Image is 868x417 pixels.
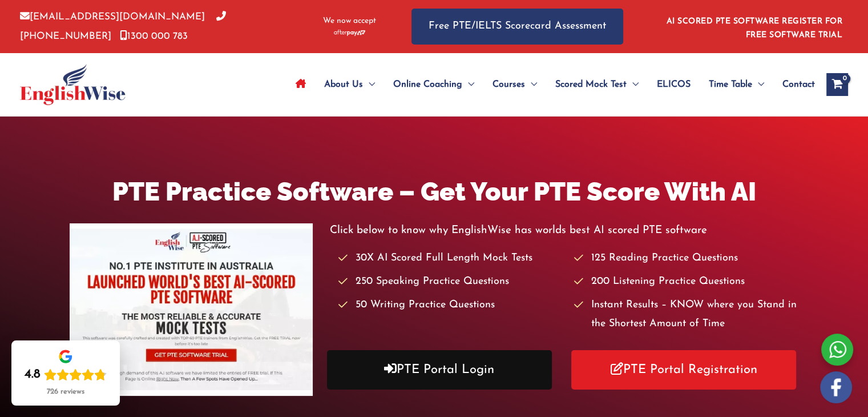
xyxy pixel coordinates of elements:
[70,174,799,210] h1: PTE Practice Software – Get Your PTE Score With AI
[327,350,552,390] a: PTE Portal Login
[820,371,852,403] img: white-facebook.png
[709,65,752,105] span: Time Table
[286,65,815,105] nav: Site Navigation: Main Menu
[120,31,188,41] a: 1300 000 783
[47,387,84,396] div: 726 reviews
[574,272,798,291] li: 200 Listening Practice Questions
[627,65,639,105] span: Menu Toggle
[782,65,815,105] span: Contact
[555,65,627,105] span: Scored Mock Test
[384,65,483,105] a: Online CoachingMenu Toggle
[411,9,623,45] a: Free PTE/IELTS Scorecard Assessment
[363,65,375,105] span: Menu Toggle
[338,249,563,268] li: 30X AI Scored Full Length Mock Tests
[338,296,563,315] li: 50 Writing Practice Questions
[25,367,41,383] div: 4.8
[334,30,365,36] img: Afterpay-Logo
[492,65,525,105] span: Courses
[571,350,796,390] a: PTE Portal Registration
[525,65,537,105] span: Menu Toggle
[324,65,363,105] span: About Us
[660,8,848,45] aside: Header Widget 1
[826,73,848,96] a: View Shopping Cart, empty
[338,272,563,291] li: 250 Speaking Practice Questions
[20,12,226,41] a: [PHONE_NUMBER]
[574,296,798,334] li: Instant Results – KNOW where you Stand in the Shortest Amount of Time
[667,17,843,39] a: AI SCORED PTE SOFTWARE REGISTER FOR FREE SOFTWARE TRIAL
[462,65,474,105] span: Menu Toggle
[323,15,376,27] span: We now accept
[546,65,648,105] a: Scored Mock TestMenu Toggle
[70,223,313,396] img: pte-institute-main
[20,64,126,105] img: cropped-ew-logo
[20,12,205,22] a: [EMAIL_ADDRESS][DOMAIN_NAME]
[330,221,799,240] p: Click below to know why EnglishWise has worlds best AI scored PTE software
[700,65,773,105] a: Time TableMenu Toggle
[25,367,107,383] div: Rating: 4.8 out of 5
[657,65,691,105] span: ELICOS
[393,65,462,105] span: Online Coaching
[752,65,764,105] span: Menu Toggle
[773,65,815,105] a: Contact
[483,65,546,105] a: CoursesMenu Toggle
[574,249,798,268] li: 125 Reading Practice Questions
[648,65,700,105] a: ELICOS
[315,65,384,105] a: About UsMenu Toggle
